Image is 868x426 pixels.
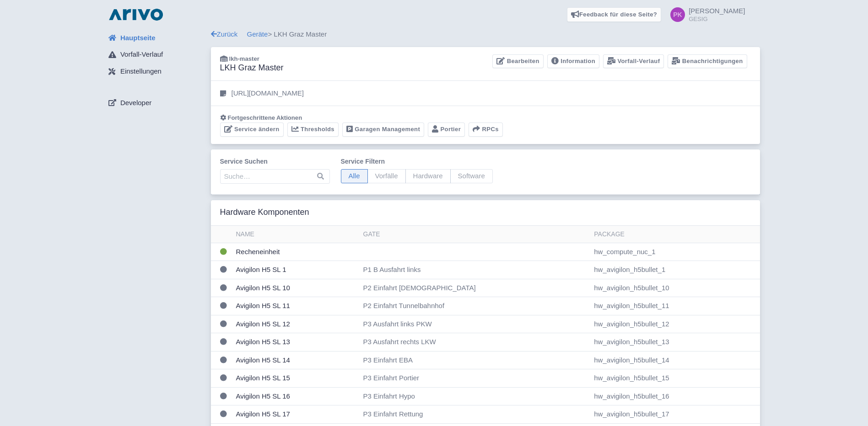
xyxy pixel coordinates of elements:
td: P3 Einfahrt Portier [360,369,591,388]
td: hw_avigilon_h5bullet_15 [590,369,760,388]
a: Feedback für diese Seite? [567,7,662,22]
td: Avigilon H5 SL 16 [232,387,360,405]
span: Hauptseite [120,33,156,43]
p: [URL][DOMAIN_NAME] [232,88,304,99]
a: Vorfall-Verlauf [101,46,211,64]
td: hw_avigilon_h5bullet_17 [590,405,760,424]
td: Avigilon H5 SL 10 [232,279,360,297]
a: Benachrichtigungen [668,54,747,69]
a: Hauptseite [101,29,211,47]
td: P2 Einfahrt [DEMOGRAPHIC_DATA] [360,279,591,297]
small: GESIG [689,16,745,22]
a: Einstellungen [101,63,211,80]
td: hw_avigilon_h5bullet_10 [590,279,760,297]
td: Avigilon H5 SL 15 [232,369,360,388]
td: Avigilon H5 SL 12 [232,315,360,333]
td: P3 Einfahrt EBA [360,351,591,369]
td: Avigilon H5 SL 13 [232,333,360,351]
td: P3 Ausfahrt rechts LKW [360,333,591,351]
a: Developer [101,94,211,112]
a: Bearbeiten [492,54,543,69]
td: P3 Ausfahrt links PKW [360,315,591,333]
td: Avigilon H5 SL 11 [232,297,360,315]
a: Garagen Management [342,122,424,137]
td: hw_avigilon_h5bullet_13 [590,333,760,351]
th: Gate [360,226,591,243]
span: Alle [341,169,368,183]
a: Zurück [211,30,238,38]
a: Thresholds [287,122,339,137]
td: hw_avigilon_h5bullet_12 [590,315,760,333]
button: RPCs [469,122,503,137]
span: Hardware [405,169,451,183]
a: Vorfall-Verlauf [603,54,664,69]
span: lkh-master [229,55,259,62]
input: Suche… [220,169,330,184]
td: Recheneinheit [232,243,360,261]
div: > LKH Graz Master [211,29,760,40]
td: Avigilon H5 SL 1 [232,261,360,279]
td: hw_avigilon_h5bullet_11 [590,297,760,315]
label: Service suchen [220,157,330,166]
td: hw_avigilon_h5bullet_1 [590,261,760,279]
span: Vorfall-Verlauf [120,49,163,60]
td: P3 Einfahrt Hypo [360,387,591,405]
td: hw_avigilon_h5bullet_16 [590,387,760,405]
td: hw_avigilon_h5bullet_14 [590,351,760,369]
span: [PERSON_NAME] [689,7,745,15]
a: Information [547,54,599,69]
label: Service filtern [341,157,493,166]
td: hw_compute_nuc_1 [590,243,760,261]
span: Developer [120,98,151,108]
th: Name [232,226,360,243]
td: P3 Einfahrt Rettung [360,405,591,424]
span: Einstellungen [120,66,162,77]
h3: Hardware Komponenten [220,208,309,218]
td: P2 Einfahrt Tunnelbahnhof [360,297,591,315]
a: [PERSON_NAME] GESIG [665,7,745,22]
img: logo [107,7,165,22]
span: Vorfälle [367,169,406,183]
h3: LKH Graz Master [220,63,284,73]
th: Package [590,226,760,243]
a: Portier [428,122,465,137]
td: Avigilon H5 SL 14 [232,351,360,369]
td: Avigilon H5 SL 17 [232,405,360,424]
span: Fortgeschrittene Aktionen [228,114,302,121]
a: Service ändern [220,122,284,137]
td: P1 B Ausfahrt links [360,261,591,279]
span: Software [450,169,493,183]
a: Geräte [247,30,268,38]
